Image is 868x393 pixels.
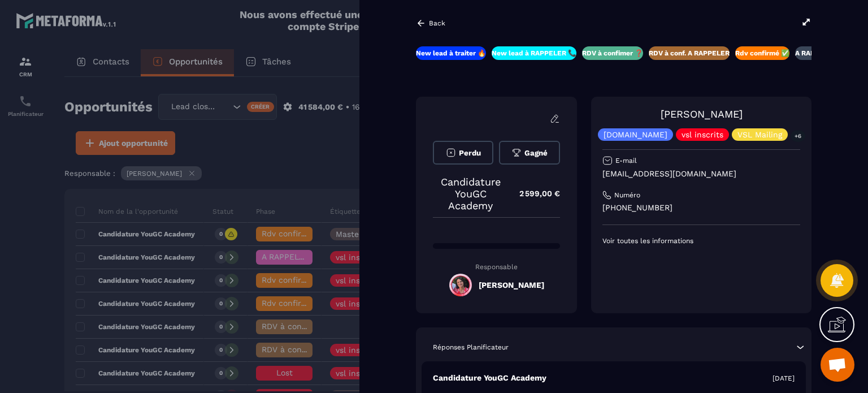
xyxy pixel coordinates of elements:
[649,49,730,58] p: RDV à conf. A RAPPELER
[682,131,723,139] p: vsl inscrits
[735,49,789,58] p: Rdv confirmé ✅
[433,176,508,211] p: Candidature YouGC Academy
[479,280,544,290] h5: [PERSON_NAME]
[604,131,667,139] p: [DOMAIN_NAME]
[492,49,576,58] p: New lead à RAPPELER 📞
[524,149,548,157] span: Gagné
[602,236,800,245] p: Voir toutes les informations
[433,263,560,271] p: Responsable
[737,131,782,139] p: VSL Mailing
[602,169,800,179] p: [EMAIL_ADDRESS][DOMAIN_NAME]
[821,348,854,382] div: Ouvrir le chat
[615,156,637,165] p: E-mail
[459,149,481,157] span: Perdu
[661,108,743,120] a: [PERSON_NAME]
[499,141,560,165] button: Gagné
[614,191,640,200] p: Numéro
[433,343,509,352] p: Réponses Planificateur
[582,49,643,58] p: RDV à confimer ❓
[433,141,493,165] button: Perdu
[433,373,546,383] p: Candidature YouGC Academy
[602,202,800,213] p: [PHONE_NUMBER]
[791,130,805,142] p: +6
[508,183,560,205] p: 2 599,00 €
[772,374,795,383] p: [DATE]
[429,19,445,27] p: Back
[416,49,486,58] p: New lead à traiter 🔥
